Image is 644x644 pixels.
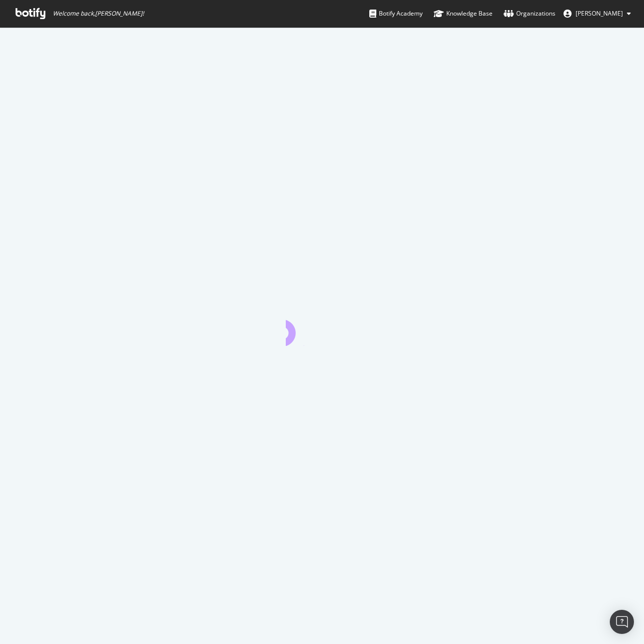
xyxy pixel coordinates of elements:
[286,310,358,346] div: animation
[555,6,639,22] button: [PERSON_NAME]
[434,9,493,19] div: Knowledge Base
[53,10,144,18] span: Welcome back, [PERSON_NAME] !
[369,9,423,19] div: Botify Academy
[610,610,634,634] div: Open Intercom Messenger
[576,9,623,18] span: Victor Pan
[504,9,555,19] div: Organizations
